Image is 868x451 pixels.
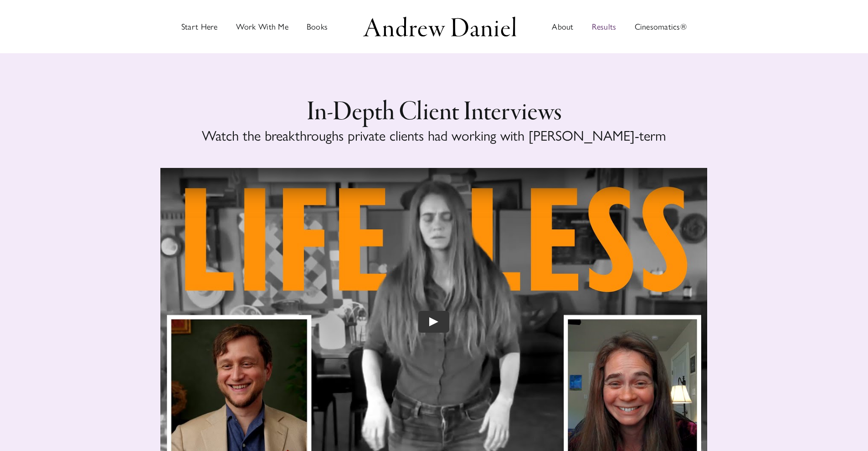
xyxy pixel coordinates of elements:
[160,99,707,127] h2: In-Depth Client Interviews
[552,2,573,52] a: About
[635,2,687,52] a: Cinesomatics®
[307,23,328,31] span: Books
[592,2,616,52] a: Results
[181,23,218,31] span: Start Here
[552,23,573,31] span: About
[236,2,288,52] a: Work with Andrew in groups or private sessions
[592,23,616,31] span: Results
[307,2,328,52] a: Discover books written by Andrew Daniel
[181,2,218,52] a: Start Here
[360,14,519,39] img: Andrew Daniel Logo
[236,23,288,31] span: Work With Me
[160,127,707,145] h4: Watch the breakthroughs private clients had working with [PERSON_NAME]-term
[635,23,687,31] span: Cinesomatics®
